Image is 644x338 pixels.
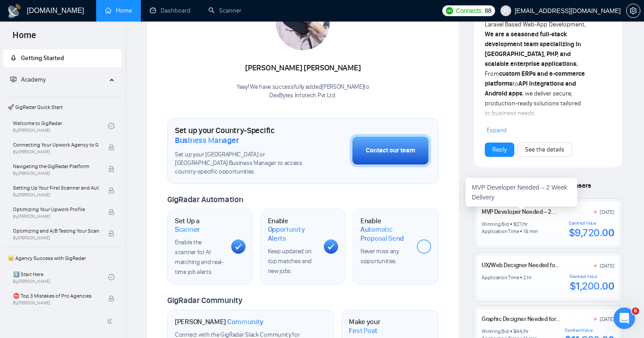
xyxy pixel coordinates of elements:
h1: Make your [349,317,409,335]
span: Business Manager [175,135,239,145]
h1: Set up your Country-Specific [175,126,305,145]
span: Optimizing Your Upwork Profile [13,205,99,214]
h1: Enable [268,217,317,243]
a: setting [626,7,640,14]
span: Expand [487,126,507,134]
span: Enable the scanner for AI matching and real-time job alerts. [175,238,224,276]
div: Contract Value [570,274,614,279]
div: Application Time [482,228,519,235]
a: 1️⃣ Start HereBy[PERSON_NAME] [13,267,108,287]
a: searchScanner [208,7,241,14]
span: lock [108,295,114,302]
span: 88 [485,6,491,16]
span: setting [627,7,640,14]
strong: We are a seasoned full-stack development team specializing in [GEOGRAPHIC_DATA], PHP, and scalabl... [485,30,581,68]
h1: Set Up a [175,217,224,234]
div: Winning Bid [482,328,508,335]
p: DexBytes Infotech Pvt Ltd . [237,91,369,100]
span: By [PERSON_NAME] [13,171,99,176]
span: Scanner [175,225,200,234]
a: dashboardDashboard [150,7,191,14]
div: 44 [516,328,522,335]
div: /hr [521,221,528,228]
span: Navigating the GigRadar Platform [13,162,99,171]
div: MVP Developer Needed – 2 Week Delivery [466,178,577,207]
span: 🚀 GigRadar Quick Start [4,98,121,116]
span: Getting Started [21,54,64,62]
div: 2 hr [523,274,531,281]
span: double-left [106,317,115,326]
div: /hr [522,328,529,335]
span: By [PERSON_NAME] [13,300,99,306]
div: Application Time [482,274,519,281]
span: Deals closed by similar GigRadar users [474,178,595,193]
span: Keep updated on top matches and new jobs. [268,247,312,275]
span: check-circle [108,123,114,129]
h1: [PERSON_NAME] [175,317,263,326]
div: 27 [516,221,521,228]
span: Set up your [GEOGRAPHIC_DATA] or [GEOGRAPHIC_DATA] Business Manager to access country-specific op... [175,151,305,176]
span: fund-projection-screen [10,76,17,82]
li: Getting Started [3,49,122,67]
span: Opportunity Alerts [268,225,317,243]
div: Yaay! We have successfully added [PERSON_NAME] to [237,83,369,100]
span: Optimizing and A/B Testing Your Scanner for Better Results [13,226,99,235]
a: UX/Web Designer Needed for New Website Design [482,261,612,269]
strong: API integrations and Android apps [485,80,576,97]
span: First Post [349,326,377,335]
div: Contact our team [366,146,415,156]
img: upwork-logo.png [446,7,453,14]
a: Reply [492,145,507,155]
span: GigRadar Automation [167,195,243,204]
div: [DATE] [600,316,614,323]
div: $ [513,328,517,335]
span: lock [108,187,114,194]
span: By [PERSON_NAME] [13,192,99,198]
span: rocket [10,55,17,61]
div: $9,720.00 [569,226,614,239]
span: Connecting Your Upwork Agency to GigRadar [13,140,99,149]
span: Academy [21,76,46,83]
button: Reply [485,143,514,157]
span: lock [108,144,114,151]
span: lock [108,209,114,215]
a: MVP Developer Needed – 2 Week Delivery [482,208,589,216]
span: Never miss any opportunities. [360,247,399,265]
span: lock [108,166,114,172]
button: See the details [517,143,572,157]
h1: Enable [360,217,410,243]
div: [PERSON_NAME] [PERSON_NAME] [237,61,369,76]
div: [DATE] [600,208,614,216]
span: 6 [632,308,639,315]
a: Graphic Designer Needed for Annual Report Infographics [482,315,627,323]
div: 16 min [523,228,538,235]
div: Contract Value [565,328,614,333]
img: logo [7,4,21,18]
span: By [PERSON_NAME] [13,214,99,219]
span: lock [108,230,114,237]
div: [DATE] [600,262,614,269]
div: $ [513,221,517,228]
span: 👑 Agency Success with GigRadar [4,249,121,267]
strong: long-term client partnerships, reliable delivery, and growth-driven development [485,119,583,147]
span: Home [5,29,43,48]
span: Academy [10,76,46,83]
a: Welcome to GigRadarBy[PERSON_NAME] [13,116,108,136]
div: $1,200.00 [570,279,614,293]
span: By [PERSON_NAME] [13,235,99,241]
div: Contract Value [569,221,614,226]
button: setting [626,4,640,18]
span: user [503,8,509,14]
span: Community [227,317,263,326]
span: Setting Up Your First Scanner and Auto-Bidder [13,183,99,192]
a: See the details [525,145,564,155]
strong: custom ERPs and e-commerce platforms [485,70,585,87]
span: Automatic Proposal Send [360,225,410,243]
span: check-circle [108,274,114,280]
a: homeHome [105,7,132,14]
span: ⛔ Top 3 Mistakes of Pro Agencies [13,291,99,300]
iframe: Intercom live chat [614,308,635,329]
span: Connects: [456,6,483,16]
div: Winning Bid [482,221,508,228]
button: Contact our team [350,134,431,167]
